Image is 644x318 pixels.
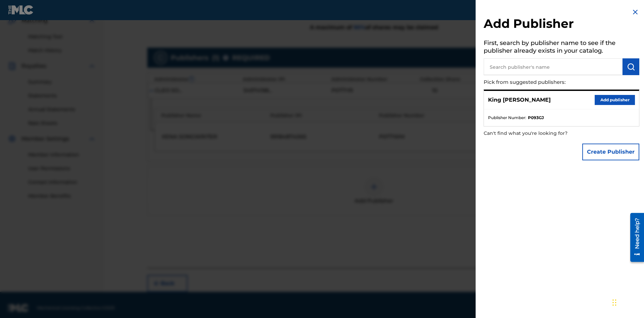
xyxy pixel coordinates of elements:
[484,37,639,58] h5: First, search by publisher name to see if the publisher already exists in your catalog.
[595,95,635,105] button: Add publisher
[488,96,551,104] p: King [PERSON_NAME]
[8,5,34,15] img: MLC Logo
[484,16,639,33] h2: Add Publisher
[582,144,639,160] button: Create Publisher
[484,126,601,140] p: Can't find what you're looking for?
[610,286,644,318] iframe: Chat Widget
[488,115,526,121] span: Publisher Number :
[612,293,616,313] div: Drag
[484,58,623,75] input: Search publisher's name
[528,115,544,121] strong: P093GJ
[484,75,601,90] p: Pick from suggested publishers:
[625,210,644,265] iframe: Resource Center
[627,63,635,71] img: Search Works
